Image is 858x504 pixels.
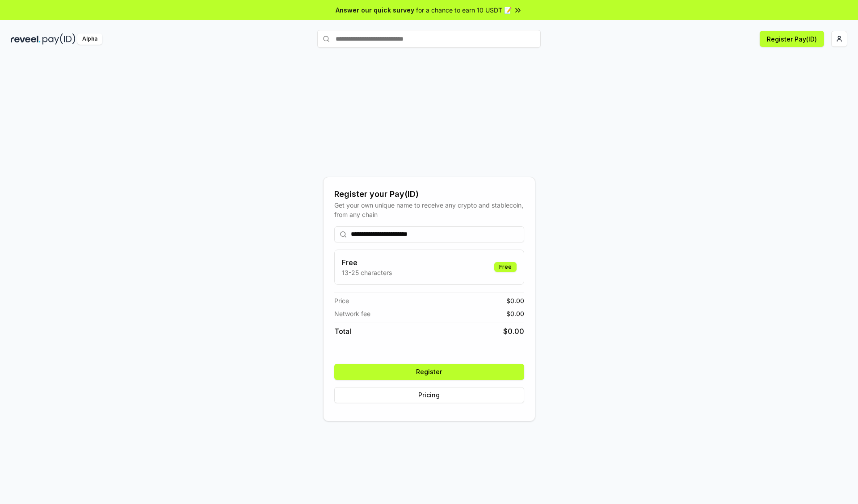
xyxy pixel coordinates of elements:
[506,309,524,318] span: $ 0.00
[334,200,524,219] div: Get your own unique name to receive any crypto and stablecoin, from any chain
[760,31,824,47] button: Register Pay(ID)
[494,262,517,272] div: Free
[342,257,392,268] h3: Free
[77,33,102,45] div: Alpha
[334,326,351,337] span: Total
[334,296,349,305] span: Price
[506,296,524,305] span: $ 0.00
[334,387,524,403] button: Pricing
[334,188,524,200] div: Register your Pay(ID)
[42,33,76,45] img: pay_id
[336,5,414,15] span: Answer our quick survey
[334,309,370,318] span: Network fee
[342,268,392,277] p: 13-25 characters
[416,5,512,15] span: for a chance to earn 10 USDT 📝
[334,364,524,380] button: Register
[11,33,41,45] img: reveel_dark
[503,326,524,337] span: $ 0.00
